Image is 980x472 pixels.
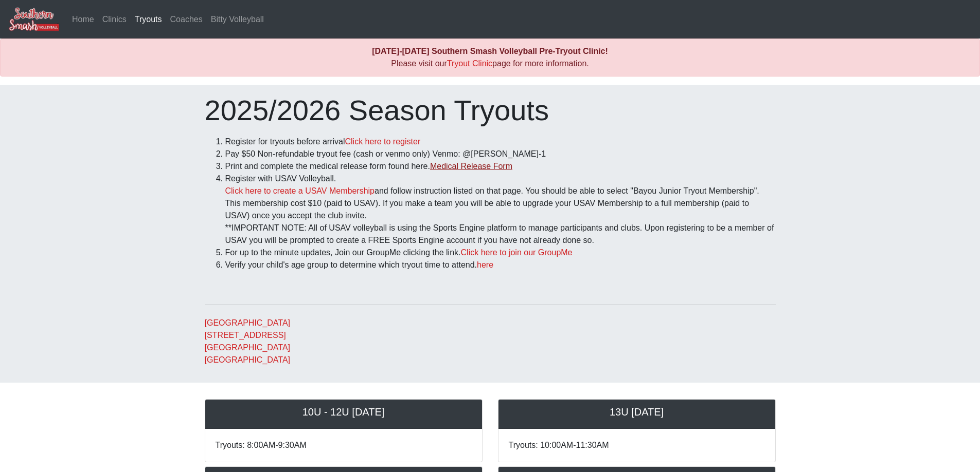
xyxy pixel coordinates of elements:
[430,162,512,171] a: Medical Release Form
[68,9,98,30] a: Home
[205,318,291,364] a: [GEOGRAPHIC_DATA][STREET_ADDRESS][GEOGRAPHIC_DATA][GEOGRAPHIC_DATA]
[509,406,765,418] h5: 13U [DATE]
[166,9,207,30] a: Coaches
[225,148,776,160] li: Pay $50 Non-refundable tryout fee (cash or venmo only) Venmo: @[PERSON_NAME]-1
[98,9,131,30] a: Clinics
[131,9,166,30] a: Tryouts
[216,439,472,451] p: Tryouts: 8:00AM-9:30AM
[345,137,420,146] a: Click here to register
[225,186,375,195] a: Click here to create a USAV Membership
[225,160,776,173] li: Print and complete the medical release form found here.
[372,47,608,55] b: [DATE]-[DATE] Southern Smash Volleyball Pre-Tryout Clinic!
[8,7,60,32] img: Southern Smash Volleyball
[225,173,776,247] li: Register with USAV Volleyball. and follow instruction listed on that page. You should be able to ...
[225,259,776,271] li: Verify your child's age group to determine which tryout time to attend.
[447,59,492,68] a: Tryout Clinic
[225,136,776,148] li: Register for tryouts before arrival
[205,93,776,127] h1: 2025/2026 Season Tryouts
[216,406,472,418] h5: 10U - 12U [DATE]
[509,439,765,451] p: Tryouts: 10:00AM-11:30AM
[461,248,573,257] a: Click here to join our GroupMe
[225,247,776,259] li: For up to the minute updates, Join our GroupMe clicking the link.
[207,9,268,30] a: Bitty Volleyball
[477,260,493,269] a: here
